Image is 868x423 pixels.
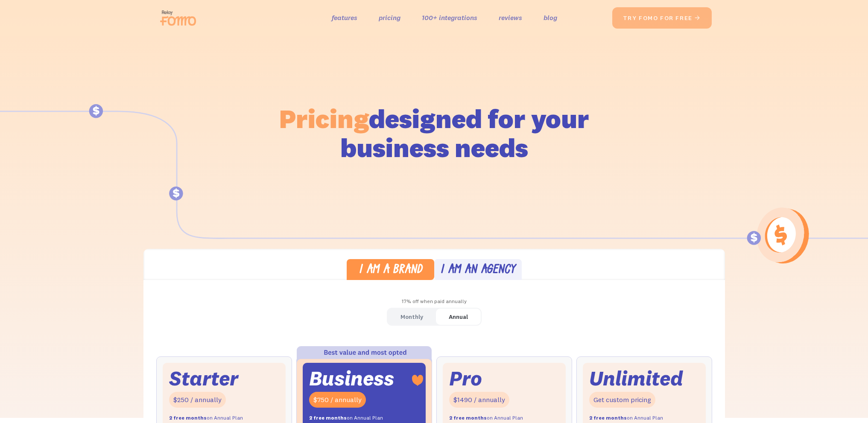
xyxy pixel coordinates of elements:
[449,392,509,408] div: $1490 / annually
[379,12,400,24] a: pricing
[279,102,369,135] span: Pricing
[589,392,655,408] div: Get custom pricing
[544,12,557,24] a: blog
[332,12,357,24] a: features
[359,264,422,277] div: I am a brand
[143,295,725,308] div: 17% off when paid annually
[169,369,238,388] div: Starter
[279,104,590,162] h1: designed for your business needs
[589,414,627,421] strong: 2 free months
[449,311,468,323] div: Annual
[422,12,477,24] a: 100+ integrations
[169,414,207,421] strong: 2 free months
[309,392,366,408] div: $750 / annually
[589,369,683,388] div: Unlimited
[309,369,394,388] div: Business
[449,414,487,421] strong: 2 free months
[169,392,226,408] div: $250 / annually
[449,369,482,388] div: Pro
[694,14,701,22] span: 
[309,414,347,421] strong: 2 free months
[499,12,522,24] a: reviews
[612,7,712,29] a: try fomo for free
[440,264,515,277] div: I am an agency
[400,311,423,323] div: Monthly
